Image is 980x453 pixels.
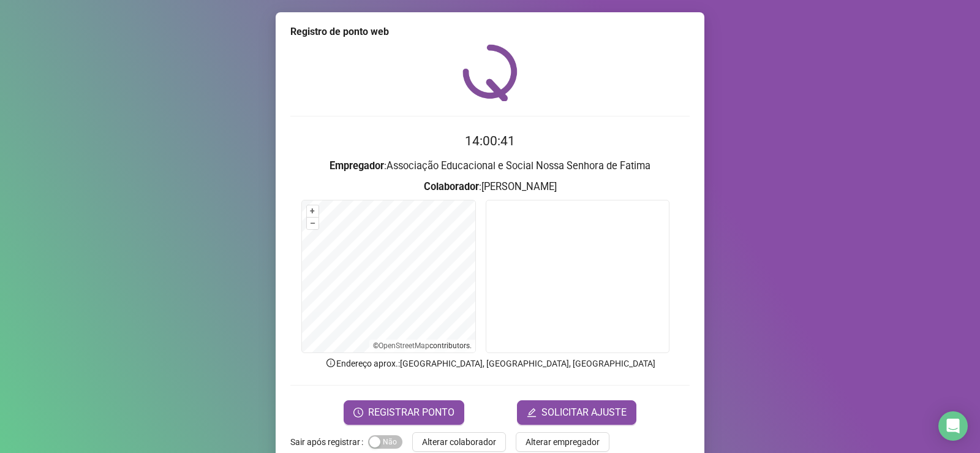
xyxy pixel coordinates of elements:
button: – [307,218,318,229]
a: OpenStreetMap [379,341,429,350]
div: Open Intercom Messenger [938,411,968,441]
button: + [307,205,318,217]
span: Alterar empregador [526,435,600,449]
strong: Empregador [330,160,384,172]
span: Alterar colaborador [422,435,496,449]
img: QRPoint [462,44,518,101]
h3: : [PERSON_NAME] [290,179,690,195]
span: SOLICITAR AJUSTE [541,405,627,420]
li: © contributors. [373,341,472,350]
strong: Colaborador [424,181,479,192]
span: clock-circle [353,408,363,417]
span: REGISTRAR PONTO [368,405,454,420]
span: edit [527,408,537,417]
span: info-circle [325,357,336,368]
p: Endereço aprox. : [GEOGRAPHIC_DATA], [GEOGRAPHIC_DATA], [GEOGRAPHIC_DATA] [290,357,690,370]
time: 14:00:41 [465,134,515,148]
button: REGISTRAR PONTO [344,400,464,425]
button: Alterar colaborador [412,432,506,452]
div: Registro de ponto web [290,25,690,39]
h3: : Associação Educacional e Social Nossa Senhora de Fatima [290,158,690,174]
button: Alterar empregador [516,432,609,452]
label: Sair após registrar [290,432,368,452]
button: editSOLICITAR AJUSTE [517,400,636,425]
